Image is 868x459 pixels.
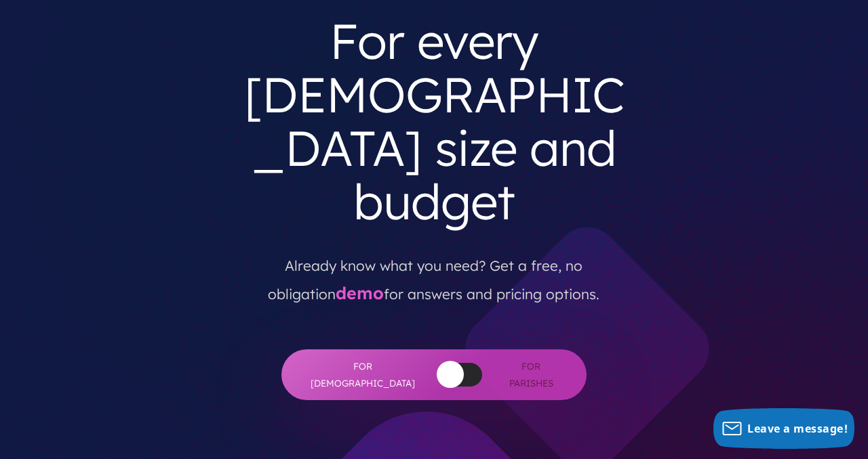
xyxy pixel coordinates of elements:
[336,282,384,303] a: demo
[239,240,629,309] p: Already know what you need? Get a free, no obligation for answers and pricing options.
[747,421,848,436] span: Leave a message!
[713,408,854,449] button: Leave a message!
[502,358,559,391] span: For Parishes
[229,3,639,240] h3: For every [DEMOGRAPHIC_DATA] size and budget
[309,358,417,391] span: For [DEMOGRAPHIC_DATA]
